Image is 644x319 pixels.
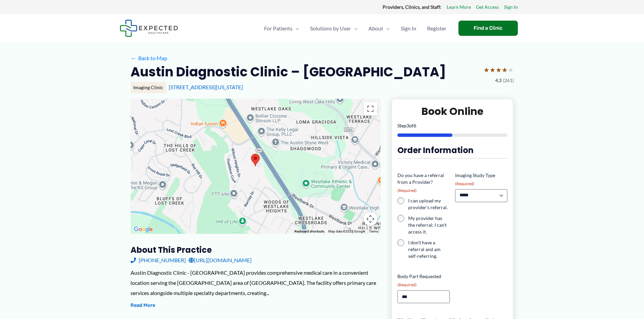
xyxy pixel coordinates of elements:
[408,197,450,211] label: I can upload my provider's referral.
[495,76,502,85] span: 4.3
[408,215,450,235] label: My provider has the referral; I can't access it.
[169,84,243,90] a: [STREET_ADDRESS][US_STATE]
[305,17,363,40] a: Solutions by UserMenu Toggle
[132,225,155,234] img: Google
[397,105,508,118] h2: Book Online
[458,21,518,36] a: Find a Clinic
[397,123,508,128] p: Step of
[483,64,489,76] span: ★
[131,53,167,63] a: ←Back to Map
[189,255,252,265] a: [URL][DOMAIN_NAME]
[397,188,417,193] span: (Required)
[397,273,450,288] label: Body Part Requested
[131,301,155,310] button: Read More
[414,123,416,128] span: 6
[383,17,390,40] span: Menu Toggle
[369,229,379,233] a: Terms (opens in new tab)
[503,76,514,85] span: (261)
[364,102,377,116] button: Toggle fullscreen view
[383,4,442,10] strong: Providers, Clinics, and Staff:
[401,17,416,40] span: Sign In
[259,17,305,40] a: For PatientsMenu Toggle
[310,17,351,40] span: Solutions by User
[504,3,518,11] a: Sign In
[295,229,324,234] button: Keyboard shortcuts
[395,17,422,40] a: Sign In
[120,20,178,37] img: Expected Healthcare Logo - side, dark font, small
[455,181,474,186] span: (Required)
[131,64,446,80] h2: Austin Diagnostic Clinic – [GEOGRAPHIC_DATA]
[131,55,137,61] span: ←
[508,64,514,76] span: ★
[407,123,409,128] span: 3
[132,225,155,234] a: Open this area in Google Maps (opens a new window)
[476,3,499,11] a: Get Access
[397,282,417,287] span: (Required)
[397,172,450,193] legend: Do you have a referral from a Provider?
[489,64,496,76] span: ★
[422,17,452,40] a: Register
[131,255,186,265] a: [PHONE_NUMBER]
[259,17,452,40] nav: Primary Site Navigation
[292,17,299,40] span: Menu Toggle
[131,245,381,255] h3: About this practice
[408,239,450,260] label: I don't have a referral and am self-referring.
[131,268,381,298] div: Austin Diagnostic Clinic - [GEOGRAPHIC_DATA] provides comprehensive medical care in a convenient ...
[131,82,166,93] div: Imaging Clinic
[368,17,383,40] span: About
[496,64,502,76] span: ★
[447,3,471,11] a: Learn More
[455,172,507,187] label: Imaging Study Type
[328,229,365,233] span: Map data ©2025 Google
[363,17,395,40] a: AboutMenu Toggle
[502,64,508,76] span: ★
[427,17,446,40] span: Register
[264,17,292,40] span: For Patients
[397,145,508,155] h3: Order Information
[364,212,377,226] button: Map camera controls
[351,17,358,40] span: Menu Toggle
